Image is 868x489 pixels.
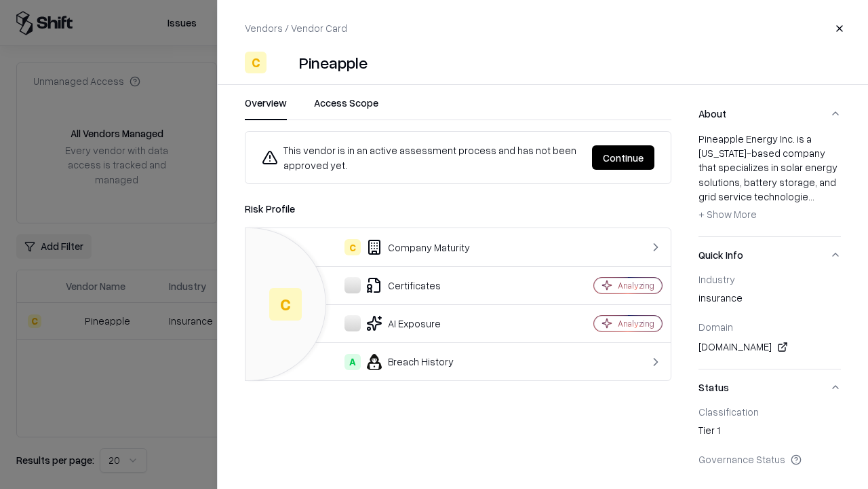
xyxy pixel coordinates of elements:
button: Overview [245,96,287,120]
button: + Show More [698,204,757,225]
div: Quick Info [698,273,841,369]
button: Quick Info [698,237,841,273]
div: Pineapple Energy Inc. is a [US_STATE]-based company that specializes in solar energy solutions, b... [698,132,841,225]
div: Domain [698,321,841,333]
div: Governance Status [698,453,841,465]
div: A [344,354,361,370]
div: C [344,239,361,255]
div: This vendor is in an active assessment process and has not been approved yet. [262,143,581,173]
p: Vendors / Vendor Card [245,21,347,35]
div: Company Maturity [256,239,547,255]
div: C [269,288,302,321]
div: Tier 1 [698,423,841,442]
span: + Show More [698,208,757,220]
button: Access Scope [314,96,378,120]
div: Classification [698,405,841,418]
div: Analyzing [618,318,654,329]
div: AI Exposure [256,315,547,331]
div: Pineapple [299,52,368,73]
div: [DOMAIN_NAME] [698,339,841,355]
div: Analyzing [618,280,654,291]
button: Status [698,369,841,405]
span: ... [808,190,814,202]
div: Industry [698,273,841,285]
button: Continue [592,145,654,170]
div: Breach History [256,354,547,370]
div: Certificates [256,277,547,293]
div: Risk Profile [245,200,671,217]
button: About [698,96,841,132]
div: About [698,132,841,236]
div: C [245,52,267,73]
div: insurance [698,291,841,310]
img: Pineapple [272,52,294,73]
